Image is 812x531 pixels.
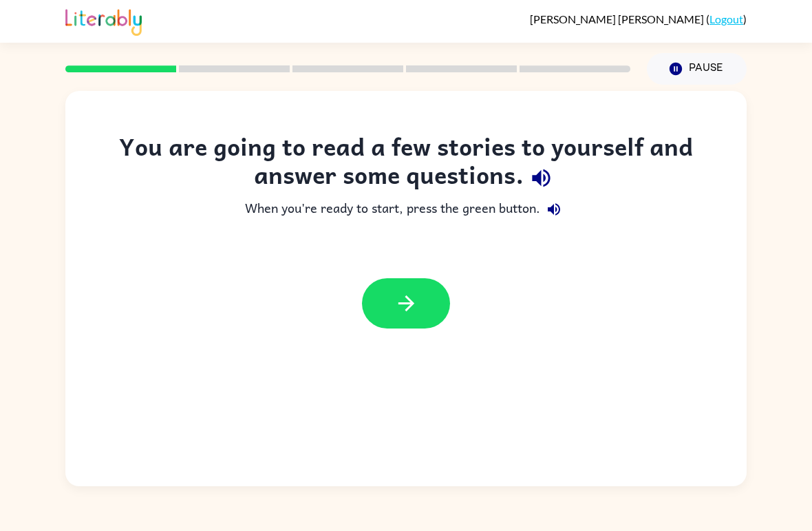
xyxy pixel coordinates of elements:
a: Logout [709,12,743,25]
button: Pause [647,53,747,85]
img: Literably [65,6,142,36]
div: You are going to read a few stories to yourself and answer some questions. [93,132,719,196]
span: [PERSON_NAME] [PERSON_NAME] [530,12,706,25]
div: When you're ready to start, press the green button. [93,196,719,223]
div: ( ) [530,12,747,25]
